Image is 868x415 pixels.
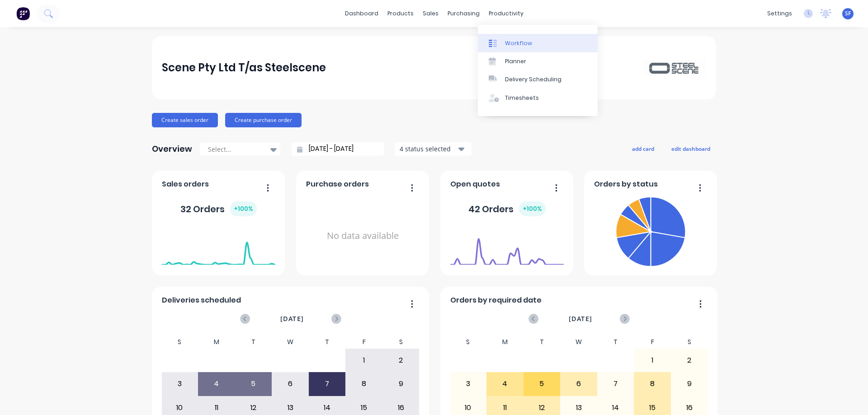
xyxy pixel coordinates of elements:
div: 7 [309,373,345,395]
div: 32 Orders [180,201,257,216]
div: 7 [598,373,634,395]
div: F [345,336,382,349]
img: Factory [16,7,30,20]
div: 8 [634,373,670,395]
div: productivity [484,7,528,20]
div: 9 [671,373,708,395]
div: + 100 % [230,201,257,216]
div: Overview [152,140,192,158]
div: 1 [346,349,382,372]
div: S [450,336,487,349]
img: Scene Pty Ltd T/as Steelscene [643,60,706,75]
span: Purchase orders [306,179,369,190]
div: T [309,336,346,349]
div: 6 [272,373,308,395]
div: S [161,336,198,349]
div: 6 [561,373,597,395]
div: 42 Orders [468,201,546,216]
div: 5 [524,373,560,395]
div: Planner [505,57,526,65]
div: Timesheets [505,94,539,102]
div: + 100 % [519,201,546,216]
div: 3 [450,373,486,395]
div: T [235,336,272,349]
a: Timesheets [478,89,598,107]
div: sales [418,7,443,20]
a: Delivery Scheduling [478,70,598,89]
div: M [486,336,524,349]
a: dashboard [340,7,383,20]
span: Open quotes [450,179,500,190]
span: Sales orders [162,179,209,190]
div: T [597,336,634,349]
div: 4 [487,373,523,395]
div: W [560,336,597,349]
div: 5 [236,373,272,395]
span: [DATE] [280,314,304,324]
button: 4 status selected [395,142,472,156]
div: No data available [306,193,420,279]
div: F [634,336,671,349]
div: S [382,336,420,349]
div: 8 [346,373,382,395]
button: Create purchase order [225,113,302,127]
button: edit dashboard [665,143,716,154]
a: Workflow [478,34,598,52]
div: W [272,336,309,349]
div: Delivery Scheduling [505,75,561,84]
button: add card [626,143,660,154]
span: Orders by status [594,179,658,190]
button: Create sales order [152,113,218,127]
div: 1 [634,349,670,372]
div: S [671,336,708,349]
div: 9 [383,373,419,395]
div: purchasing [443,7,484,20]
div: 4 [198,373,235,395]
span: SF [845,9,851,18]
div: T [524,336,561,349]
div: products [383,7,418,20]
div: M [198,336,235,349]
span: [DATE] [569,314,592,324]
div: Scene Pty Ltd T/as Steelscene [162,59,326,77]
div: settings [763,7,797,20]
div: 4 status selected [400,144,457,154]
div: 3 [162,373,198,395]
div: 2 [671,349,708,372]
div: Workflow [505,39,532,47]
a: Planner [478,52,598,70]
div: 2 [383,349,419,372]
